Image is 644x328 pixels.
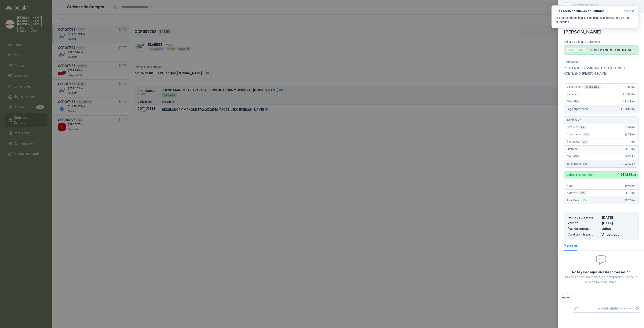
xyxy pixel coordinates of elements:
[632,174,636,176] span: ,70
[602,221,635,225] p: [DATE]
[579,126,586,129] div: 6 %
[555,9,622,13] h3: ¡Has recibido nuevas solicitudes!
[564,60,639,64] p: Descripción
[564,4,569,9] button: Close
[580,304,634,312] p: Pulsa + para enviar
[625,147,636,151] span: 86.130
[573,4,639,9] div: COT179284
[602,227,635,231] p: 3 dias
[567,147,577,151] span: Subtotal
[561,293,570,302] img: Company Logo
[567,107,589,111] span: Pago al proveedor
[566,47,587,53] div: SOL055860
[564,270,639,275] h2: No hay mensajes en esta conversación
[610,307,618,310] span: ENTER
[567,133,590,136] span: Financiación
[564,40,639,43] p: Solicitud a la que pertenece
[567,126,586,129] span: Comisión
[579,191,587,195] div: 19 %
[580,198,589,203] div: Flex
[633,199,636,202] span: ,00
[633,155,636,158] span: ,70
[564,243,578,248] div: Mensajes
[623,86,636,89] span: 957.000
[604,307,608,310] span: Ctrl
[584,85,601,89] div: x 1 Unidades
[581,140,588,144] div: 0 %
[602,216,635,219] p: [DATE]
[583,133,590,136] div: 3 %
[633,185,636,187] span: ,00
[564,65,639,76] p: REGULADOR Y MANOMETRO OXIGENO Y ACETILENO [PERSON_NAME]
[567,154,580,158] span: IVA
[621,107,636,111] span: 1.138.830
[633,108,636,110] span: ,00
[632,140,636,143] span: 0
[633,86,636,88] span: ,00
[602,233,635,236] p: Anticipado
[567,191,586,195] span: Flete IVA
[588,48,637,52] p: JUEGO MANOMETRO PARA EQUIPOS DE ARGON Y OXICORTE [PERSON_NAME]
[625,133,636,136] span: 28.710
[567,198,590,203] span: Total Flete
[633,93,636,96] span: ,00
[625,199,636,202] span: 35.700
[567,85,601,89] span: Valor unitario
[623,93,636,96] span: 957.000
[633,126,636,129] span: ,00
[564,117,638,124] div: Adicionales
[633,100,636,103] span: ,00
[567,93,580,96] span: Valor bruto
[572,100,580,103] div: 19 %
[567,140,588,144] span: Descuento
[568,233,600,236] p: Condición de pago
[623,162,636,165] span: 102.494
[568,221,600,225] p: Validez
[567,173,593,176] p: Cobro al comprador
[624,9,631,13] span: ahora
[567,100,580,103] span: IVA
[552,5,639,28] button: ¡Has recibido nuevas solicitudes!ahora Los compradores han publicado nuevas solicitudes en tus ca...
[555,16,635,24] p: Los compradores han publicado nuevas solicitudes en tus categorías.
[634,304,641,312] button: Enviar
[633,141,636,143] span: ,00
[625,126,636,129] span: 57.420
[564,160,638,167] div: Total adicionales
[633,148,636,150] span: ,00
[564,275,639,285] p: Puedes enviar un mensaje al comprador usando la caja de texto de abajo.
[572,154,580,158] div: 19 %
[626,191,636,195] span: 5.700
[618,173,636,176] span: 1.241.324
[633,163,636,165] span: ,70
[572,304,580,312] label: Adjuntar archivos
[568,216,600,219] p: Fecha de creación
[625,184,636,187] span: 30.000
[633,192,636,194] span: ,00
[568,227,600,231] p: Días de entrega
[625,155,636,158] span: 16.364
[567,184,573,187] span: Flete
[623,100,636,103] span: 181.830
[633,133,636,136] span: ,00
